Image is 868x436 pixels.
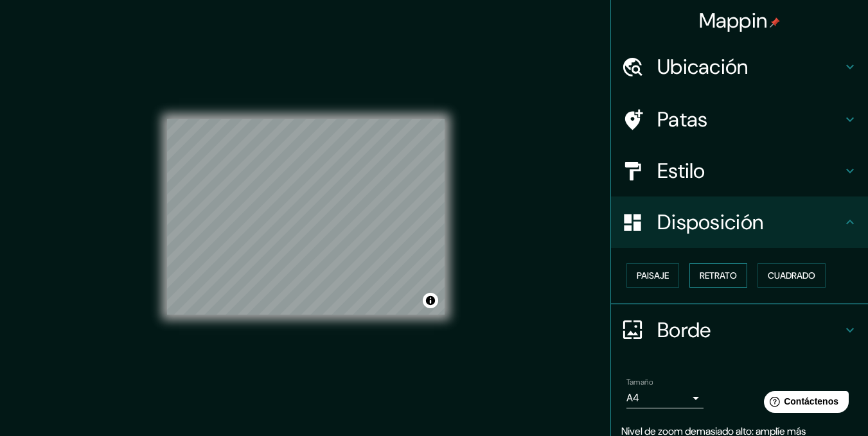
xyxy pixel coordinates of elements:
[657,317,711,344] font: Borde
[657,157,705,184] font: Estilo
[689,263,747,288] button: Retrato
[167,119,445,315] canvas: Mapa
[768,270,815,281] font: Cuadrado
[657,53,748,80] font: Ubicación
[611,41,868,92] div: Ubicación
[770,17,780,28] img: pin-icon.png
[657,209,763,236] font: Disposición
[626,388,704,408] div: A4
[423,293,438,308] button: Activar o desactivar atribución
[637,270,669,281] font: Paisaje
[757,263,826,288] button: Cuadrado
[626,391,639,405] font: A4
[699,7,768,34] font: Mappin
[611,304,868,356] div: Borde
[700,270,737,281] font: Retrato
[611,196,868,248] div: Disposición
[657,106,708,133] font: Patas
[626,377,653,387] font: Tamaño
[626,263,679,288] button: Paisaje
[611,94,868,145] div: Patas
[754,386,854,422] iframe: Lanzador de widgets de ayuda
[611,145,868,196] div: Estilo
